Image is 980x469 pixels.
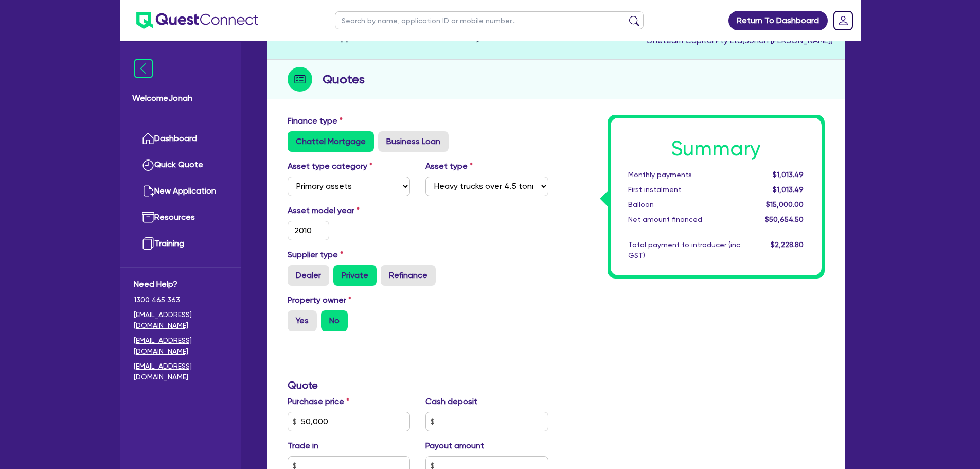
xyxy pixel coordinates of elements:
[288,115,343,127] label: Finance type
[280,204,418,217] label: Asset model year
[288,249,343,261] label: Supplier type
[765,215,804,223] span: $50,654.50
[288,265,329,286] label: Dealer
[381,265,436,286] label: Refinance
[620,169,748,180] div: Monthly payments
[335,11,644,29] input: Search by name, application ID or mobile number...
[142,159,154,171] img: quick-quote
[288,67,312,92] img: step-icon
[134,294,227,305] span: 1300 465 363
[766,200,804,209] span: $15,000.00
[288,379,548,391] h3: Quote
[450,33,480,43] span: Security
[288,131,374,152] label: Chattel Mortgage
[728,11,828,30] a: Return To Dashboard
[425,160,473,172] label: Asset type
[134,152,227,178] a: Quick Quote
[620,239,748,261] div: Total payment to introducer (inc GST)
[136,12,258,29] img: quest-connect-logo-blue
[336,33,372,43] span: Applicant
[142,211,154,223] img: resources
[288,395,349,408] label: Purchase price
[620,199,748,210] div: Balloon
[134,335,227,357] a: [EMAIL_ADDRESS][DOMAIN_NAME]
[288,160,372,172] label: Asset type category
[142,237,154,250] img: training
[134,126,227,152] a: Dashboard
[773,170,804,179] span: $1,013.49
[288,294,351,306] label: Property owner
[142,185,154,197] img: new-application
[425,440,484,452] label: Payout amount
[132,92,228,105] span: Welcome Jonah
[628,136,804,161] h1: Summary
[321,310,348,331] label: No
[387,33,432,43] span: Guarantors
[134,361,227,383] a: [EMAIL_ADDRESS][DOMAIN_NAME]
[333,265,377,286] label: Private
[425,395,477,408] label: Cash deposit
[830,7,857,34] a: Dropdown toggle
[323,70,365,89] h2: Quotes
[556,32,596,42] span: Contracts
[378,131,449,152] label: Business Loan
[134,309,227,331] a: [EMAIL_ADDRESS][DOMAIN_NAME]
[134,278,227,290] span: Need Help?
[509,33,532,43] span: Notes
[288,310,317,331] label: Yes
[134,231,227,257] a: Training
[771,240,804,249] span: $2,228.80
[134,204,227,231] a: Resources
[284,33,314,43] span: Quotes
[134,178,227,204] a: New Application
[620,184,748,195] div: First instalment
[288,440,318,452] label: Trade in
[620,214,748,225] div: Net amount financed
[773,185,804,194] span: $1,013.49
[134,59,153,78] img: icon-menu-close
